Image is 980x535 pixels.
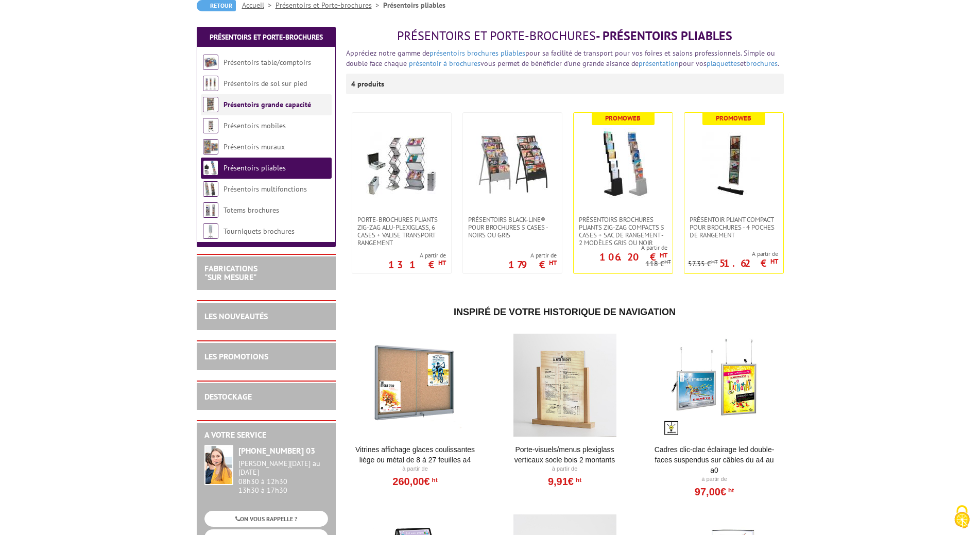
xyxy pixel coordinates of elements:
sup: HT [660,251,667,260]
sup: HT [549,258,557,267]
sup: HT [574,476,581,484]
img: Présentoirs Black-Line® pour brochures 5 Cases - Noirs ou Gris [476,128,548,200]
sup: HT [438,258,446,267]
span: Présentoir pliant compact pour brochures - 4 poches de rangement [690,216,778,239]
a: Porte-Visuels/Menus Plexiglass Verticaux Socle Bois 2 Montants [501,444,628,465]
span: A partir de [388,251,446,260]
a: 97,00€HT [695,489,734,495]
a: Totems brochures [223,205,279,215]
a: présentation [639,59,679,68]
img: Tourniquets brochures [203,223,218,239]
h1: - Présentoirs pliables [346,29,784,43]
button: Cookies (fenêtre modale) [944,500,980,535]
a: Présentoirs grande capacité [223,100,311,109]
div: 08h30 à 12h30 13h30 à 17h30 [238,459,328,495]
p: À partir de [501,465,628,473]
span: A partir de [574,244,667,252]
sup: HT [664,258,671,265]
a: Présentoirs et Porte-brochures [210,32,323,42]
a: Présentoirs brochures pliants Zig-Zag compacts 5 cases + sac de rangement - 2 Modèles Gris ou Noir [574,216,673,247]
span: Présentoirs et Porte-brochures [397,28,596,44]
a: plaquettes [707,59,740,68]
strong: [PHONE_NUMBER] 03 [238,445,315,456]
a: 9,91€HT [548,478,581,485]
span: A partir de [508,251,557,260]
img: Présentoirs brochures pliants Zig-Zag compacts 5 cases + sac de rangement - 2 Modèles Gris ou Noir [587,128,659,200]
sup: HT [711,258,718,265]
a: Tourniquets brochures [223,227,295,236]
img: Porte-Brochures pliants ZIG-ZAG Alu-Plexiglass, 6 cases + valise transport rangement [366,128,438,200]
a: FABRICATIONS"Sur Mesure" [204,263,257,283]
sup: HT [770,257,778,266]
img: Présentoirs mobiles [203,118,218,133]
img: Présentoirs pliables [203,160,218,176]
sup: HT [726,487,734,494]
b: Promoweb [605,114,641,123]
p: 118 € [646,260,671,268]
a: 260,00€HT [392,478,437,485]
a: Présentoirs table/comptoirs [223,58,311,67]
a: LES PROMOTIONS [204,351,268,361]
a: Vitrines affichage glaces coulissantes liège ou métal de 8 à 27 feuilles A4 [352,444,479,465]
p: 106.20 € [599,254,667,260]
a: Porte-Brochures pliants ZIG-ZAG Alu-Plexiglass, 6 cases + valise transport rangement [352,216,451,247]
img: Présentoirs de sol sur pied [203,76,218,91]
a: brochures [746,59,778,68]
a: ON VOUS RAPPELLE ? [204,511,328,527]
img: Cookies (fenêtre modale) [949,504,975,530]
span: Inspiré de votre historique de navigation [454,307,676,317]
img: Présentoirs grande capacité [203,97,218,112]
a: Présentoirs muraux [223,142,285,151]
img: widget-service.jpg [204,445,233,485]
img: Présentoirs table/comptoirs [203,55,218,70]
img: Présentoirs muraux [203,139,218,154]
span: A partir de [688,250,778,258]
p: 57.35 € [688,260,718,268]
p: 131 € [388,262,446,268]
p: À partir de [651,475,778,484]
span: Présentoirs Black-Line® pour brochures 5 Cases - Noirs ou Gris [468,216,557,239]
p: 179 € [508,262,557,268]
p: 4 produits [351,74,390,94]
img: Totems brochures [203,202,218,218]
h2: A votre service [204,430,328,440]
img: Présentoirs multifonctions [203,181,218,197]
a: Présentoirs et Porte-brochures [276,1,383,10]
a: Présentoirs pliables [223,163,286,172]
a: Présentoirs multifonctions [223,184,307,194]
b: Promoweb [716,114,751,123]
a: Accueil [242,1,276,10]
p: 51.62 € [719,260,778,266]
a: Cadres clic-clac éclairage LED double-faces suspendus sur câbles du A4 au A0 [651,444,778,475]
img: Présentoir pliant compact pour brochures - 4 poches de rangement [698,128,770,200]
span: Présentoirs brochures pliants Zig-Zag compacts 5 cases + sac de rangement - 2 Modèles Gris ou Noir [579,216,667,247]
sup: HT [430,476,438,484]
a: Présentoir pliant compact pour brochures - 4 poches de rangement [684,216,783,239]
a: Présentoirs de sol sur pied [223,79,307,88]
span: Porte-Brochures pliants ZIG-ZAG Alu-Plexiglass, 6 cases + valise transport rangement [357,216,446,247]
a: Présentoirs mobiles [223,121,286,130]
div: [PERSON_NAME][DATE] au [DATE] [238,459,328,477]
a: DESTOCKAGE [204,391,252,402]
a: présentoir à brochures [409,59,480,68]
font: Appréciez notre gamme de pour sa facilité de transport pour vos foires et salons professionnels. ... [346,48,779,68]
a: Présentoirs Black-Line® pour brochures 5 Cases - Noirs ou Gris [463,216,562,239]
a: LES NOUVEAUTÉS [204,311,268,321]
a: présentoirs brochures pliables [429,48,525,58]
p: À partir de [352,465,479,473]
